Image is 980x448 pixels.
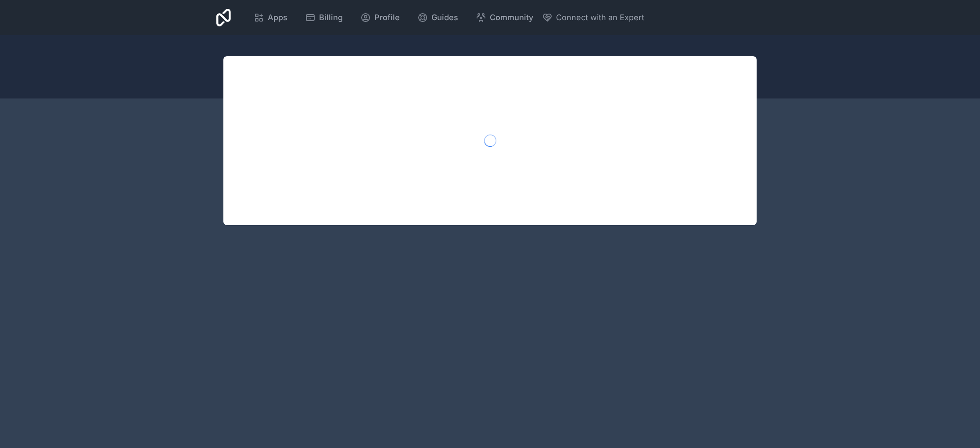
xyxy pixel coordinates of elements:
a: Guides [410,8,465,27]
button: Connect with an Expert [542,11,644,24]
span: Apps [268,11,287,24]
a: Profile [353,8,407,27]
span: Connect with an Expert [556,11,644,24]
a: Billing [298,8,350,27]
a: Community [469,8,540,27]
a: Apps [247,8,294,27]
span: Guides [431,11,458,24]
span: Billing [319,11,343,24]
span: Profile [374,11,400,24]
span: Community [490,11,533,24]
